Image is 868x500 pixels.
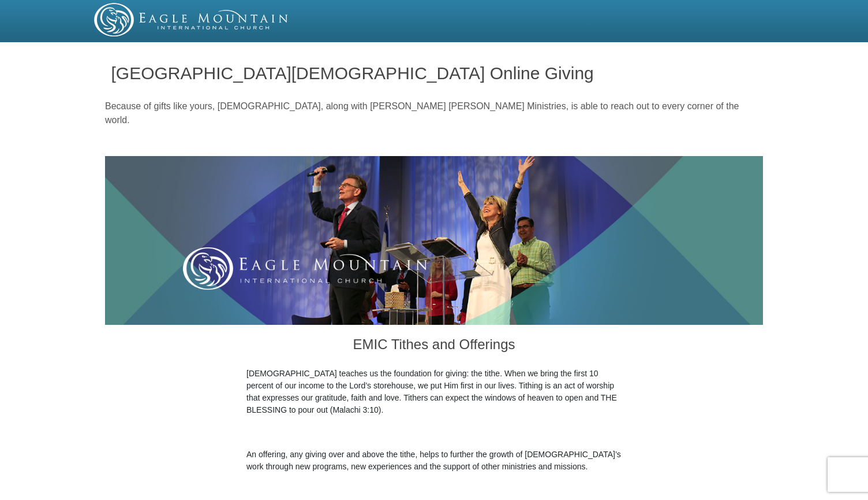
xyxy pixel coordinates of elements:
p: An offering, any giving over and above the tithe, helps to further the growth of [DEMOGRAPHIC_DAT... [246,449,622,473]
h1: [GEOGRAPHIC_DATA][DEMOGRAPHIC_DATA] Online Giving [111,64,757,83]
img: EMIC [94,3,289,36]
p: [DEMOGRAPHIC_DATA] teaches us the foundation for giving: the tithe. When we bring the first 10 pe... [246,368,622,416]
p: Because of gifts like yours, [DEMOGRAPHIC_DATA], along with [PERSON_NAME] [PERSON_NAME] Ministrie... [105,99,763,127]
h3: EMIC Tithes and Offerings [246,325,622,368]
